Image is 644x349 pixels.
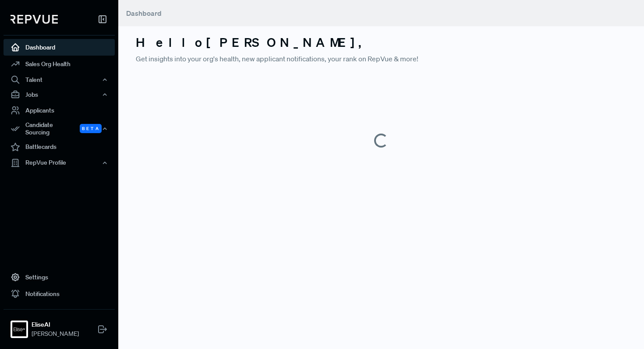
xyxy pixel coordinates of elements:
img: RepVue [11,15,58,24]
h3: Hello [PERSON_NAME] , [136,35,626,50]
a: Notifications [4,286,115,302]
a: Settings [4,269,115,286]
a: Battlecards [4,139,115,155]
a: EliseAIEliseAI[PERSON_NAME] [4,309,115,342]
button: Candidate Sourcing Beta [4,119,115,139]
span: Dashboard [126,9,162,18]
a: Applicants [4,102,115,119]
a: Sales Org Health [4,56,115,72]
span: [PERSON_NAME] [32,329,79,338]
div: Candidate Sourcing [4,119,115,139]
span: Beta [80,124,102,133]
a: Dashboard [4,39,115,56]
button: Talent [4,72,115,87]
strong: EliseAI [32,320,79,329]
button: Jobs [4,87,115,102]
img: EliseAI [12,322,26,336]
p: Get insights into your org's health, new applicant notifications, your rank on RepVue & more! [136,53,626,64]
button: RepVue Profile [4,155,115,170]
